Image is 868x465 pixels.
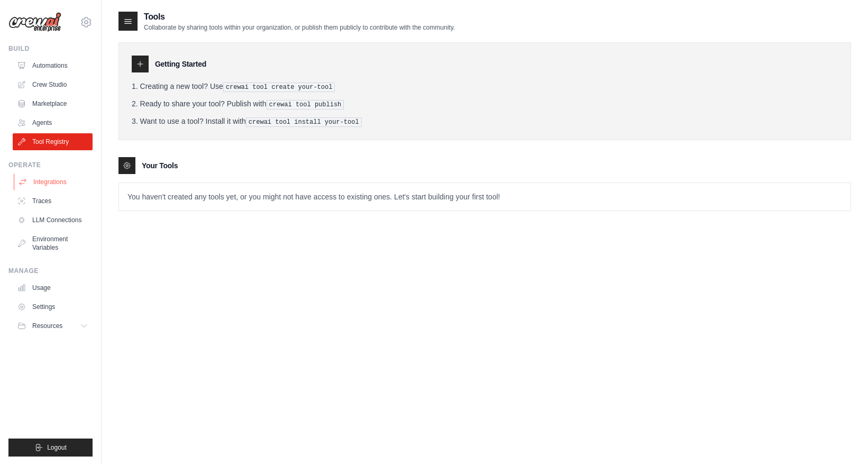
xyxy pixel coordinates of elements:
a: Automations [13,57,93,74]
li: Creating a new tool? Use [132,81,838,92]
h3: Your Tools [142,160,178,171]
pre: crewai tool publish [267,100,344,110]
a: Settings [13,298,93,315]
li: Want to use a tool? Install it with [132,116,838,127]
li: Ready to share your tool? Publish with [132,98,838,110]
a: Usage [13,279,93,296]
img: Logo [8,12,61,32]
a: Traces [13,193,93,209]
div: Manage [8,267,93,275]
button: Logout [8,439,93,457]
a: Marketplace [13,95,93,112]
pre: crewai tool install your-tool [246,117,362,127]
span: Resources [32,322,62,330]
a: LLM Connections [13,212,93,229]
div: Build [8,44,93,53]
a: Tool Registry [13,133,93,150]
a: Integrations [14,174,94,190]
h3: Getting Started [155,59,206,69]
a: Crew Studio [13,76,93,93]
p: You haven't created any tools yet, or you might not have access to existing ones. Let's start bui... [119,183,851,211]
button: Resources [13,317,93,334]
h2: Tools [144,11,455,23]
p: Collaborate by sharing tools within your organization, or publish them publicly to contribute wit... [144,23,455,32]
div: Operate [8,161,93,169]
pre: crewai tool create your-tool [223,83,335,92]
span: Logout [47,443,67,452]
a: Agents [13,114,93,131]
a: Environment Variables [13,231,93,256]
